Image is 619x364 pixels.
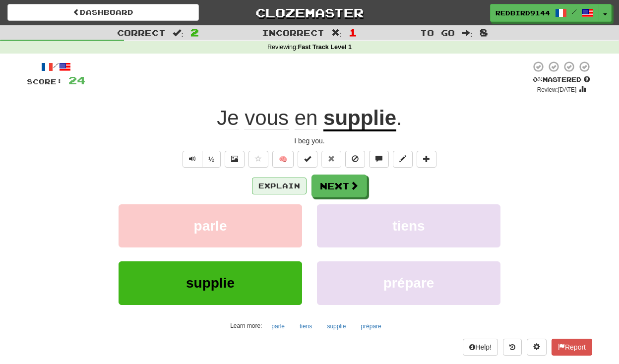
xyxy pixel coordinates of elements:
button: Show image (alt+x) [225,151,245,168]
button: parle [119,204,302,247]
button: supplie [119,261,302,304]
a: Dashboard [7,4,199,21]
span: vous [245,106,289,130]
span: supplie [186,275,235,291]
button: Add to collection (alt+a) [417,151,436,168]
span: prépare [383,275,434,291]
span: 0 % [533,75,543,83]
button: Discuss sentence (alt+u) [369,151,389,168]
button: Reset to 0% Mastered (alt+r) [321,151,341,168]
div: I beg you. [27,136,592,146]
button: prépare [355,319,386,334]
small: Learn more: [230,322,262,329]
button: Explain [252,178,307,194]
button: Round history (alt+y) [503,339,522,356]
small: Review: [DATE] [537,86,577,93]
div: / [27,61,85,73]
span: RedBird9144 [495,8,550,17]
span: : [173,29,184,37]
span: 24 [68,74,85,86]
button: Next [311,175,367,197]
button: ½ [202,151,221,168]
a: Clozemaster [214,4,405,21]
span: Correct [117,28,166,38]
span: . [396,106,402,129]
button: tiens [294,319,317,334]
button: prépare [317,261,500,304]
span: en [295,106,318,130]
div: Text-to-speech controls [181,151,221,168]
span: / [572,8,577,15]
span: tiens [392,218,425,234]
span: 1 [349,26,357,38]
span: Je [217,106,239,130]
button: Report [552,339,592,356]
button: Set this sentence to 100% Mastered (alt+m) [298,151,317,168]
span: : [462,29,473,37]
button: Help! [463,339,498,356]
a: RedBird9144 / [490,4,599,22]
span: Score: [27,77,62,86]
button: supplie [321,319,351,334]
button: tiens [317,204,500,247]
button: Favorite sentence (alt+f) [248,151,268,168]
button: Play sentence audio (ctl+space) [183,151,202,168]
span: To go [420,28,455,38]
span: parle [194,218,227,234]
div: Mastered [531,75,592,84]
strong: Fast Track Level 1 [298,44,352,51]
button: Ignore sentence (alt+i) [345,151,365,168]
span: Incorrect [262,28,324,38]
button: 🧠 [272,151,294,168]
span: 8 [480,26,488,38]
button: Edit sentence (alt+d) [393,151,413,168]
button: parle [266,319,290,334]
u: supplie [323,106,396,131]
span: : [331,29,342,37]
span: 2 [190,26,199,38]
